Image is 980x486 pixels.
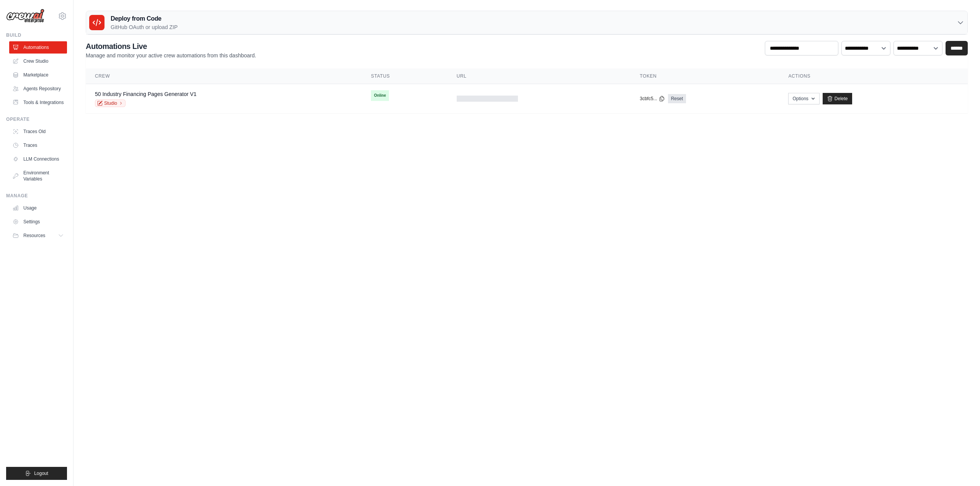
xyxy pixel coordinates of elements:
a: Traces Old [9,125,67,138]
button: Resources [9,229,67,242]
th: Status [362,68,448,84]
span: Resources [23,232,45,239]
p: Manage and monitor your active crew automations from this dashboard. [86,52,256,59]
a: Tools & Integrations [9,96,67,109]
th: Token [630,68,779,84]
a: Agents Repository [9,83,67,95]
div: Operate [6,116,67,122]
div: Manage [6,193,67,199]
h2: Automations Live [86,41,256,52]
a: Automations [9,41,67,54]
a: Crew Studio [9,55,67,67]
button: 3cbfc5... [640,96,665,102]
a: Studio [95,99,126,107]
a: Traces [9,139,67,151]
th: Actions [779,68,968,84]
a: Settings [9,216,67,228]
span: Logout [34,470,48,476]
a: LLM Connections [9,153,67,165]
a: Usage [9,202,67,214]
button: Logout [6,467,67,480]
h3: Deploy from Code [111,14,178,23]
a: Marketplace [9,69,67,81]
img: Logo [6,9,44,23]
th: Crew [86,68,362,84]
a: 50 Industry Financing Pages Generator V1 [95,91,196,97]
a: Environment Variables [9,167,67,185]
span: Online [371,90,389,101]
a: Delete [823,93,852,104]
th: URL [448,68,631,84]
a: Reset [668,94,686,103]
button: Options [788,93,819,104]
div: Build [6,32,67,38]
p: GitHub OAuth or upload ZIP [111,23,178,31]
